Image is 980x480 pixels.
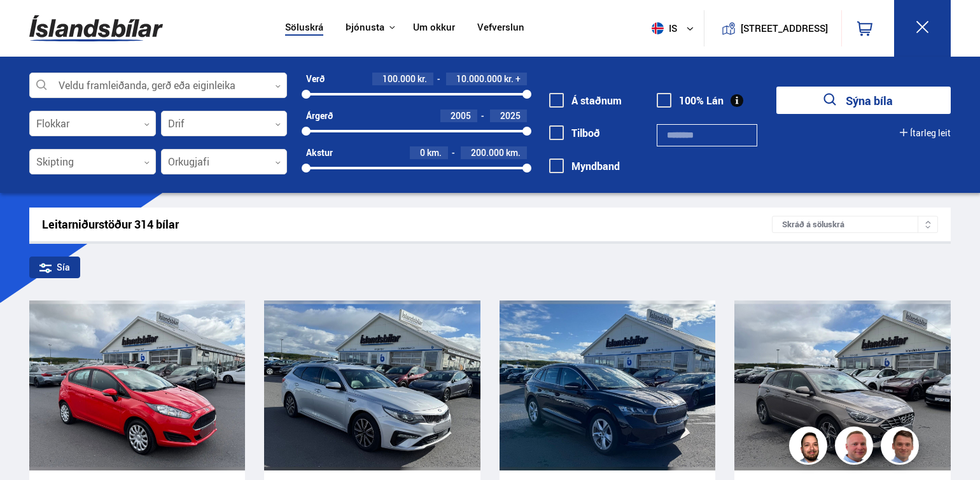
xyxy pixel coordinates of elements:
img: svg+xml;base64,PHN2ZyB4bWxucz0iaHR0cDovL3d3dy53My5vcmcvMjAwMC9zdmciIHdpZHRoPSI1MTIiIGhlaWdodD0iNT... [652,22,664,34]
span: kr. [417,74,427,84]
span: km. [506,148,521,158]
a: Vefverslun [477,22,524,35]
div: Leitarniðurstöður 314 bílar [42,218,772,231]
button: Ítarleg leit [900,128,951,138]
a: Söluskrá [285,22,323,35]
label: Tilboð [549,127,600,139]
span: 0 [420,146,425,159]
button: Sýna bíla [776,87,951,114]
span: 10.000.000 [456,73,502,85]
a: Um okkur [413,22,455,35]
div: Árgerð [306,111,333,121]
img: FbJEzSuNWCJXmdc-.webp [883,428,921,467]
button: is [647,10,704,47]
span: 200.000 [471,146,504,159]
div: Sía [29,257,80,278]
label: Myndband [549,160,620,172]
span: 100.000 [382,73,416,85]
div: Skráð á söluskrá [772,216,938,233]
label: Á staðnum [549,95,622,106]
span: 2025 [500,109,521,122]
span: kr. [504,74,514,84]
img: nhp88E3Fdnt1Opn2.png [791,428,829,467]
div: Akstur [306,148,333,158]
span: is [647,22,678,34]
span: 2005 [451,109,471,122]
span: km. [427,148,442,158]
span: + [515,74,521,84]
button: Þjónusta [346,22,384,34]
button: [STREET_ADDRESS] [745,23,823,34]
label: 100% Lán [657,95,724,106]
div: Verð [306,74,325,84]
img: G0Ugv5HjCgRt.svg [29,8,163,49]
a: [STREET_ADDRESS] [711,10,835,46]
img: siFngHWaQ9KaOqBr.png [837,428,875,467]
